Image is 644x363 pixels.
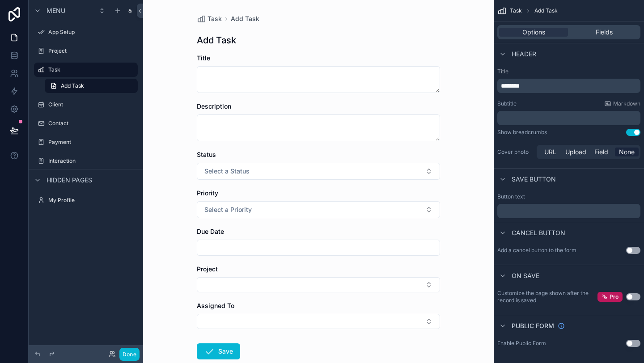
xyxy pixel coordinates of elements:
[197,265,218,273] span: Project
[197,54,210,62] span: Title
[512,321,554,330] span: Public form
[197,277,440,292] button: Select Button
[48,29,136,36] label: App Setup
[497,290,597,304] label: Customize the page shown after the record is saved
[565,148,586,156] span: Upload
[610,293,619,300] span: Pro
[34,154,138,168] a: Interaction
[497,68,640,75] label: Title
[534,7,558,14] span: Add Task
[510,7,522,14] span: Task
[197,34,236,46] h1: Add Task
[522,28,545,37] span: Options
[497,204,640,218] div: scrollable content
[497,247,576,254] label: Add a cancel button to the form
[512,175,556,184] span: Save button
[34,97,138,112] a: Client
[208,14,222,23] span: Task
[594,148,608,156] span: Field
[497,79,640,93] div: scrollable content
[497,193,525,200] label: Button text
[512,50,536,59] span: Header
[47,6,65,15] span: Menu
[619,148,635,156] span: None
[34,63,138,77] a: Task
[47,176,92,185] span: Hidden pages
[497,100,517,107] label: Subtitle
[512,228,565,237] span: Cancel button
[48,47,136,55] label: Project
[497,148,533,156] label: Cover photo
[197,14,222,23] a: Task
[34,44,138,58] a: Project
[197,302,234,309] span: Assigned To
[604,100,640,107] a: Markdown
[119,348,140,361] button: Done
[61,82,84,89] span: Add Task
[48,139,136,146] label: Payment
[48,66,132,73] label: Task
[197,343,240,359] button: Save
[197,228,224,235] span: Due Date
[197,163,440,180] button: Select Button
[197,189,218,197] span: Priority
[197,151,216,158] span: Status
[197,102,231,110] span: Description
[497,111,640,125] div: scrollable content
[512,271,539,280] span: On save
[497,129,547,136] div: Show breadcrumbs
[613,100,640,107] span: Markdown
[197,314,440,329] button: Select Button
[48,157,136,165] label: Interaction
[34,25,138,39] a: App Setup
[34,116,138,131] a: Contact
[45,79,138,93] a: Add Task
[596,28,613,37] span: Fields
[48,101,136,108] label: Client
[34,193,138,207] a: My Profile
[204,205,252,214] span: Select a Priority
[497,340,546,347] div: Enable Public Form
[231,14,259,23] a: Add Task
[48,120,136,127] label: Contact
[197,201,440,218] button: Select Button
[204,167,250,176] span: Select a Status
[544,148,556,156] span: URL
[34,135,138,149] a: Payment
[48,197,136,204] label: My Profile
